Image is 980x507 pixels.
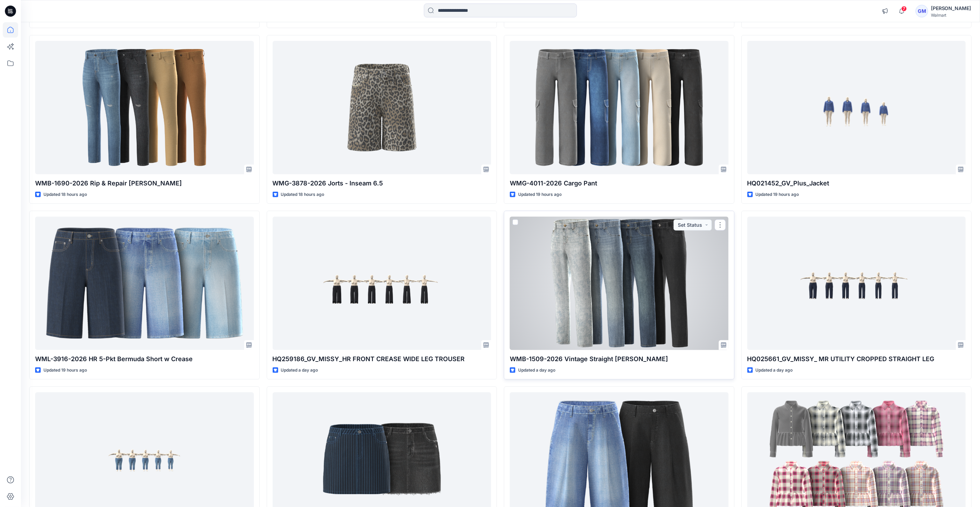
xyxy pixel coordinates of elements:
[273,354,491,364] p: HQ259186_GV_MISSY_HR FRONT CREASE WIDE LEG TROUSER
[518,367,555,374] p: Updated a day ago
[510,354,729,364] p: WMB-1509-2026 Vintage Straight [PERSON_NAME]
[756,367,793,374] p: Updated a day ago
[273,41,491,174] a: WMG-3878-2026 Jorts - Inseam 6.5
[510,41,729,174] a: WMG-4011-2026 Cargo Pant
[43,367,87,374] p: Updated 19 hours ago
[43,191,87,198] p: Updated 18 hours ago
[747,354,966,364] p: HQ025661_GV_MISSY_ MR UTILITY CROPPED STRAIGHT LEG
[273,178,491,188] p: WMG-3878-2026 Jorts - Inseam 6.5
[35,354,254,364] p: WML-3916-2026 HR 5-Pkt Bermuda Short w Crease
[931,4,971,13] div: [PERSON_NAME]
[756,191,799,198] p: Updated 19 hours ago
[273,217,491,350] a: HQ259186_GV_MISSY_HR FRONT CREASE WIDE LEG TROUSER
[916,5,928,17] div: GM
[510,178,729,188] p: WMG-4011-2026 Cargo Pant
[35,178,254,188] p: WMB-1690-2026 Rip & Repair [PERSON_NAME]
[747,41,966,174] a: HQ021452_GV_Plus_Jacket
[901,6,907,11] span: 7
[931,13,971,18] div: Walmart
[281,191,324,198] p: Updated 18 hours ago
[35,41,254,174] a: WMB-1690-2026 Rip & Repair Jean
[510,217,729,350] a: WMB-1509-2026 Vintage Straight Jean
[747,178,966,188] p: HQ021452_GV_Plus_Jacket
[747,217,966,350] a: HQ025661_GV_MISSY_ MR UTILITY CROPPED STRAIGHT LEG
[35,217,254,350] a: WML-3916-2026 HR 5-Pkt Bermuda Short w Crease
[281,367,318,374] p: Updated a day ago
[518,191,562,198] p: Updated 19 hours ago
